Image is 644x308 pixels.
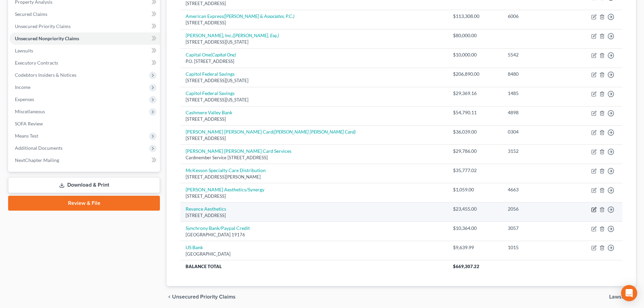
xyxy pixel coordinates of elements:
div: [STREET_ADDRESS] [186,20,442,26]
a: Capitol Federal Savings [186,71,235,77]
a: [PERSON_NAME] Aesthetics/Synergy [186,187,264,192]
span: Unsecured Nonpriority Claims [15,35,79,41]
div: Cardmember Service [STREET_ADDRESS] [186,155,442,161]
div: [GEOGRAPHIC_DATA] 19176 [186,232,442,238]
a: US Bank [186,244,203,250]
span: SOFA Review [15,121,43,126]
a: Executory Contracts [9,57,160,69]
div: $10,000.00 [453,51,497,58]
div: [STREET_ADDRESS][PERSON_NAME] [186,174,442,180]
div: 4663 [508,186,563,193]
div: 1015 [508,244,563,251]
a: NextChapter Mailing [9,154,160,166]
div: 0304 [508,128,563,135]
div: [STREET_ADDRESS] [186,135,442,142]
div: $206,890.00 [453,71,497,77]
div: $10,364.00 [453,225,497,232]
span: Additional Documents [15,145,63,151]
button: Lawsuits chevron_right [609,294,636,300]
div: 4898 [508,109,563,116]
div: [STREET_ADDRESS] [186,116,442,122]
div: 2056 [508,206,563,212]
a: Secured Claims [9,8,160,20]
a: Lawsuits [9,45,160,57]
div: [STREET_ADDRESS] [186,0,442,7]
a: [PERSON_NAME], Inc.([PERSON_NAME], Esq.) [186,32,279,38]
span: Miscellaneous [15,109,45,114]
div: $1,059.00 [453,186,497,193]
span: Income [15,84,30,90]
i: chevron_left [167,294,172,300]
div: $54,790.11 [453,109,497,116]
div: [GEOGRAPHIC_DATA] [186,251,442,257]
i: ([PERSON_NAME], Esq.) [233,32,279,38]
div: P.O. [STREET_ADDRESS] [186,58,442,65]
span: Unsecured Priority Claims [172,294,236,300]
div: 3057 [508,225,563,232]
a: [PERSON_NAME] [PERSON_NAME] Card Services [186,148,291,154]
span: Secured Claims [15,11,47,17]
div: [STREET_ADDRESS][US_STATE] [186,39,442,45]
span: Codebtors Insiders & Notices [15,72,76,78]
div: 1485 [508,90,563,97]
div: [STREET_ADDRESS] [186,212,442,219]
button: chevron_left Unsecured Priority Claims [167,294,236,300]
div: $35,777.02 [453,167,497,174]
th: Balance Total [180,260,448,273]
span: Means Test [15,133,38,139]
div: $36,039.00 [453,128,497,135]
i: ([PERSON_NAME] & Associates, P.C.) [223,13,294,19]
div: $29,786.00 [453,148,497,155]
a: McKesson Specialty Care Distribution [186,167,266,173]
a: Unsecured Nonpriority Claims [9,32,160,45]
span: $669,307.22 [453,264,479,269]
div: [STREET_ADDRESS][US_STATE] [186,97,442,103]
i: ([PERSON_NAME] [PERSON_NAME] Card) [273,129,356,135]
span: Expenses [15,96,34,102]
span: Lawsuits [609,294,630,300]
div: $80,000.00 [453,32,497,39]
div: $113,308.00 [453,13,497,20]
div: $9,639.99 [453,244,497,251]
a: American Express([PERSON_NAME] & Associates, P.C.) [186,13,294,19]
a: Synchrony Bank/Paypal Credit [186,225,250,231]
div: 5542 [508,51,563,58]
div: $29,369.16 [453,90,497,97]
a: Download & Print [8,177,160,193]
a: Cashmere Valley Bank [186,110,232,115]
span: NextChapter Mailing [15,157,59,163]
span: Lawsuits [15,48,33,53]
div: [STREET_ADDRESS] [186,193,442,199]
div: 6006 [508,13,563,20]
a: [PERSON_NAME] [PERSON_NAME] Card([PERSON_NAME] [PERSON_NAME] Card) [186,129,356,135]
a: Review & File [8,196,160,211]
div: 8480 [508,71,563,77]
a: Revance Aesthetics [186,206,226,212]
a: Capital One(Capital One) [186,52,236,57]
a: Capitol Federal Savings [186,90,235,96]
div: Open Intercom Messenger [621,285,637,301]
div: 3152 [508,148,563,155]
div: [STREET_ADDRESS][US_STATE] [186,77,442,84]
a: SOFA Review [9,118,160,130]
a: Unsecured Priority Claims [9,20,160,32]
span: Unsecured Priority Claims [15,23,71,29]
div: $23,455.00 [453,206,497,212]
i: (Capital One) [211,52,236,57]
span: Executory Contracts [15,60,58,66]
